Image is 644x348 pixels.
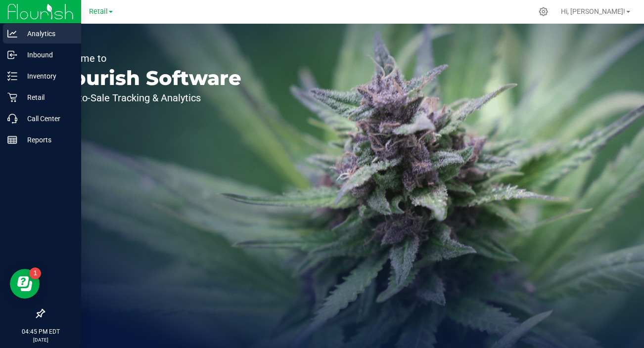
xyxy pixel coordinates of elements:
p: Welcome to [53,53,241,63]
p: Retail [17,91,77,103]
span: Retail [89,7,108,16]
iframe: Resource center unread badge [29,267,41,279]
inline-svg: Retail [7,92,17,102]
div: Manage settings [537,7,550,16]
p: Seed-to-Sale Tracking & Analytics [53,93,241,103]
iframe: Resource center [10,269,40,299]
p: Inventory [17,70,77,82]
p: Inbound [17,49,77,61]
span: Hi, [PERSON_NAME]! [561,7,625,15]
p: Analytics [17,28,77,40]
inline-svg: Call Center [7,114,17,124]
p: Flourish Software [53,68,241,88]
inline-svg: Analytics [7,29,17,39]
p: Reports [17,134,77,146]
p: 04:45 PM EDT [4,327,77,336]
inline-svg: Inventory [7,71,17,81]
p: [DATE] [4,336,77,344]
inline-svg: Inbound [7,50,17,60]
inline-svg: Reports [7,135,17,145]
p: Call Center [17,113,77,125]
